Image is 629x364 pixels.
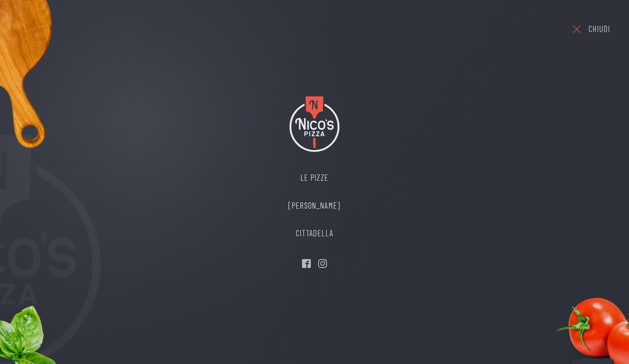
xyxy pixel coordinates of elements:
a: Cittadella [281,219,348,247]
a: Chiudi [571,19,610,39]
a: [PERSON_NAME] [281,192,348,220]
img: Nico's Pizza Logo Colori [289,96,340,152]
div: Chiudi [589,22,610,36]
a: Le Pizze [281,164,348,192]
